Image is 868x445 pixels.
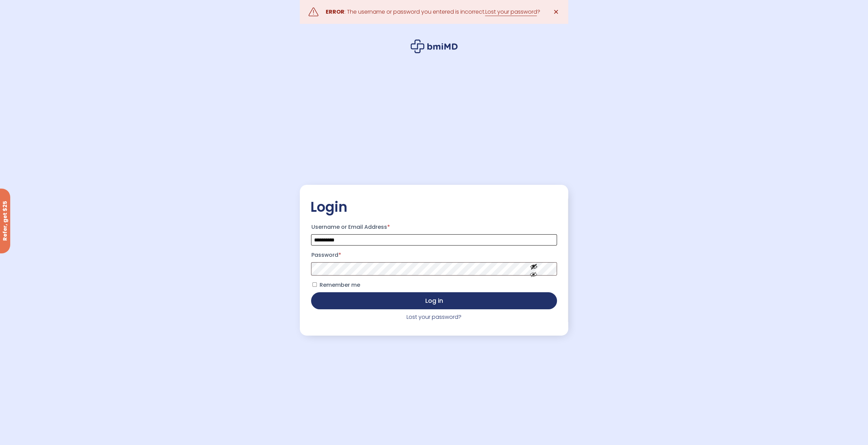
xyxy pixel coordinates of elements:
label: Username or Email Address [311,222,557,233]
span: Remember me [319,281,360,289]
div: : The username or password you entered is incorrect. ? [325,7,540,17]
button: Log in [311,292,557,309]
h2: Login [310,198,558,216]
a: Lost your password? [407,313,461,321]
strong: ERROR [325,8,344,16]
button: Show password [515,257,553,281]
a: Lost your password [485,8,537,16]
a: ✕ [549,5,563,19]
input: Remember me [312,282,317,287]
label: Password [311,250,557,261]
span: ✕ [553,7,559,17]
